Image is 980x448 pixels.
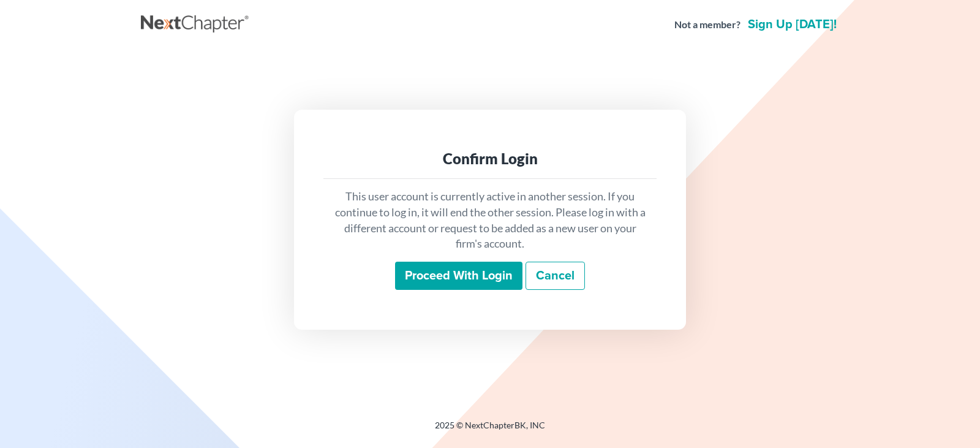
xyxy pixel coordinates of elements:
p: This user account is currently active in another session. If you continue to log in, it will end ... [333,189,647,252]
a: Sign up [DATE]! [745,18,839,31]
strong: Not a member? [674,18,741,32]
a: Cancel [526,262,585,290]
div: 2025 © NextChapterBK, INC [141,419,839,441]
div: Confirm Login [333,149,647,169]
input: Proceed with login [395,262,522,290]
